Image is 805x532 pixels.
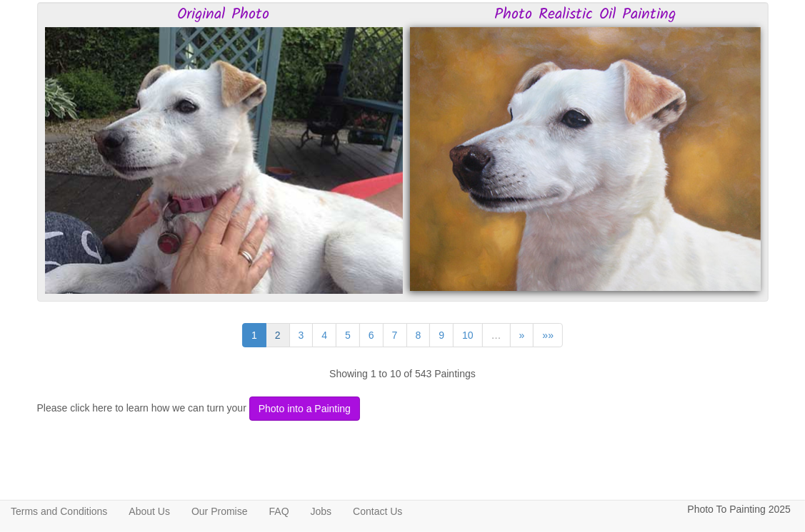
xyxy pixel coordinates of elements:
a: 4 [312,323,336,347]
p: Please click here to learn how we can turn your [37,397,769,421]
a: » [510,323,534,347]
button: Photo into a Painting [249,397,360,421]
a: 3 [289,323,314,347]
a: 7 [383,323,407,347]
a: 5 [336,323,360,347]
a: 2 [266,323,290,347]
a: Contact Us [342,501,413,522]
h3: Photo Realistic Oil Painting [410,6,761,24]
a: »» [533,323,563,347]
a: About Us [118,501,181,522]
img: Original Photo [45,27,403,294]
img: Oil painting of a dog [410,27,761,291]
a: Photo into a Painting [246,402,360,414]
a: 1 [242,323,266,347]
p: Showing 1 to 10 of 543 Paintings [37,365,769,383]
h3: Original Photo [45,6,403,24]
a: … [482,323,511,347]
a: FAQ [259,501,300,522]
a: Our Promise [181,501,259,522]
a: Jobs [300,501,343,522]
p: Photo To Painting 2025 [687,501,791,518]
a: 8 [406,323,431,347]
a: 9 [429,323,454,347]
a: 10 [453,323,483,347]
a: 6 [359,323,384,347]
